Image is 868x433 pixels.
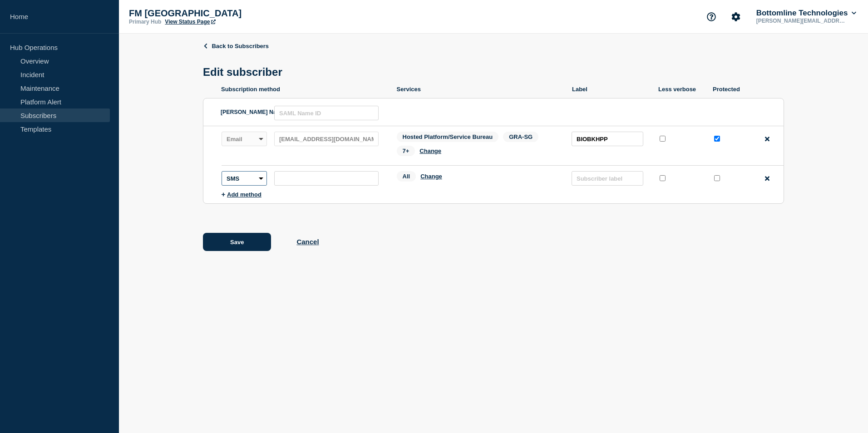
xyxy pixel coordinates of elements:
button: Bottomline Technologies [755,9,858,18]
p: [PERSON_NAME][EMAIL_ADDRESS][PERSON_NAME][DOMAIN_NAME] [755,18,849,24]
a: Back to Subscribers [203,43,269,49]
p: Services [397,86,563,93]
span: 7+ [397,146,415,156]
button: Account settings [726,7,745,26]
p: FM [GEOGRAPHIC_DATA] [129,8,311,19]
button: Cancel [296,238,319,246]
p: Label [572,86,649,93]
label: [PERSON_NAME] Name ID: [221,109,274,115]
p: Less verbose [658,86,704,93]
h1: Edit subscriber [203,66,288,79]
input: protected checkbox [714,175,720,181]
input: subscription-address [274,171,379,186]
button: Support [702,7,721,26]
input: protected checkbox [714,136,720,142]
p: Subscription method [221,86,388,93]
button: Save [203,233,271,251]
p: Protected [713,86,749,93]
a: View Status Page [165,19,215,25]
input: less verbose checkbox [660,175,666,181]
span: GRA-SG [503,132,538,142]
button: Change [419,148,441,154]
span: Hosted Platform/Service Bureau [397,132,499,142]
input: Subscriber label [572,171,643,186]
input: subscription-address [274,132,379,146]
input: SAML Name ID [274,106,379,120]
button: Add method [222,191,261,198]
span: All [397,171,416,182]
button: Change [420,173,442,180]
input: Subscriber label [572,132,643,146]
input: less verbose checkbox [660,136,666,142]
p: Primary Hub [129,19,161,25]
